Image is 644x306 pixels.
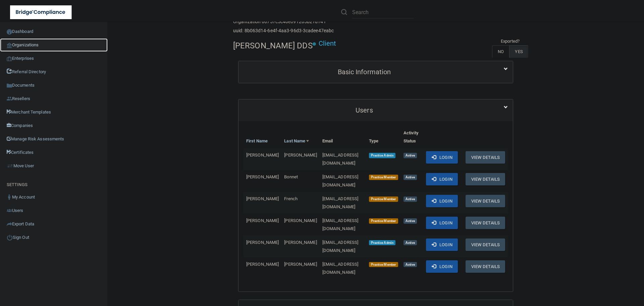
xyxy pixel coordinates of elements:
button: Login [426,173,458,185]
span: Active [404,262,417,267]
span: [PERSON_NAME] [246,240,279,245]
span: Practice Member [369,262,398,267]
img: ic_reseller.de258add.png [7,96,12,101]
span: [PERSON_NAME] [284,240,317,245]
img: organization-icon.f8decf85.png [7,43,12,48]
button: Login [426,195,458,207]
img: ic_user_dark.df1a06c3.png [7,194,12,200]
img: icon-export.b9366987.png [7,221,12,227]
img: ic-search.3b580494.png [341,9,347,15]
span: [EMAIL_ADDRESS][DOMAIN_NAME] [322,174,359,187]
th: Type [366,126,401,148]
button: Login [426,151,458,164]
img: icon-users.e205127d.png [7,208,12,213]
button: Login [426,260,458,273]
button: View Details [466,217,505,229]
span: [EMAIL_ADDRESS][DOMAIN_NAME] [322,218,359,231]
img: icon-documents.8dae5593.png [7,83,12,88]
span: Practice Admin [369,240,395,246]
span: Active [404,218,417,224]
img: enterprise.0d942306.png [7,56,12,61]
span: French [284,196,298,201]
span: [PERSON_NAME] [284,152,317,158]
span: [PERSON_NAME] [246,262,279,267]
span: [EMAIL_ADDRESS][DOMAIN_NAME] [322,240,359,253]
img: ic_power_dark.7ecde6b1.png [7,234,13,241]
span: Practice Member [369,218,398,224]
button: View Details [466,195,505,207]
a: Basic Information [244,64,508,80]
span: [PERSON_NAME] [246,218,279,223]
span: Practice Member [369,175,398,180]
a: First Name [246,137,268,145]
span: [EMAIL_ADDRESS][DOMAIN_NAME] [322,262,359,275]
img: ic_dashboard_dark.d01f4a41.png [7,29,12,35]
span: Active [404,153,417,158]
button: View Details [466,260,505,273]
label: NO [492,45,509,58]
h5: Users [244,106,485,114]
button: View Details [466,151,505,164]
span: Bonnet [284,174,298,179]
button: View Details [466,238,505,251]
span: Active [404,240,417,246]
th: Activity Status [401,126,423,148]
span: Practice Admin [369,153,395,158]
img: briefcase.64adab9b.png [7,163,13,169]
label: YES [509,45,528,58]
a: Users [244,103,508,118]
span: [EMAIL_ADDRESS][DOMAIN_NAME] [322,152,359,166]
span: Active [404,196,417,202]
p: Client [319,37,336,50]
span: [PERSON_NAME] [246,152,279,158]
label: SETTINGS [7,181,28,189]
td: Exported? [492,37,528,45]
span: Practice Member [369,196,398,202]
span: Active [404,175,417,180]
button: Login [426,217,458,229]
button: View Details [466,173,505,185]
img: bridge_compliance_login_screen.278c3ca4.svg [10,5,72,19]
h6: uuid: 8b063d14-6e4f-4aa3-96d3-3cadee47eabc [233,28,334,33]
span: [PERSON_NAME] [284,262,317,267]
h5: Basic Information [244,68,485,76]
span: [PERSON_NAME] [284,218,317,223]
span: [PERSON_NAME] [246,196,279,201]
h4: [PERSON_NAME] DDS [233,41,313,50]
th: Email [320,126,366,148]
a: Last Name [284,137,309,145]
span: [EMAIL_ADDRESS][DOMAIN_NAME] [322,196,359,209]
button: Login [426,238,458,251]
input: Search [352,6,414,18]
span: [PERSON_NAME] [246,174,279,179]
